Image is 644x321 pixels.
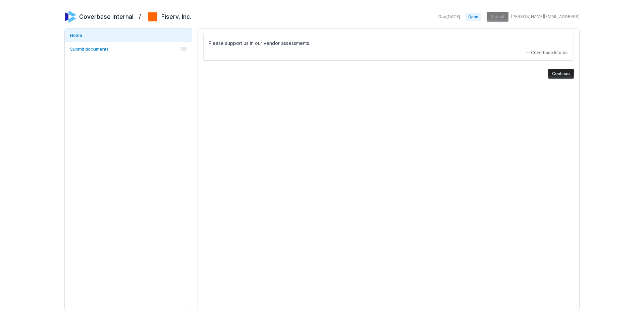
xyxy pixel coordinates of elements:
[511,14,580,19] span: [PERSON_NAME][EMAIL_ADDRESS]
[139,11,141,21] h2: /
[466,13,481,21] span: Open
[79,12,133,21] h2: Coverbase Internal
[65,42,192,56] a: Submit documents
[548,69,574,79] button: Continue
[438,14,460,19] span: Due [DATE]
[531,50,569,55] span: Coverbase Internal
[70,46,109,52] span: Submit documents
[161,12,192,21] h2: Fiserv, Inc.
[209,39,569,47] p: Please support us in our vendor assessments.
[65,28,192,42] a: Home
[526,50,530,55] span: —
